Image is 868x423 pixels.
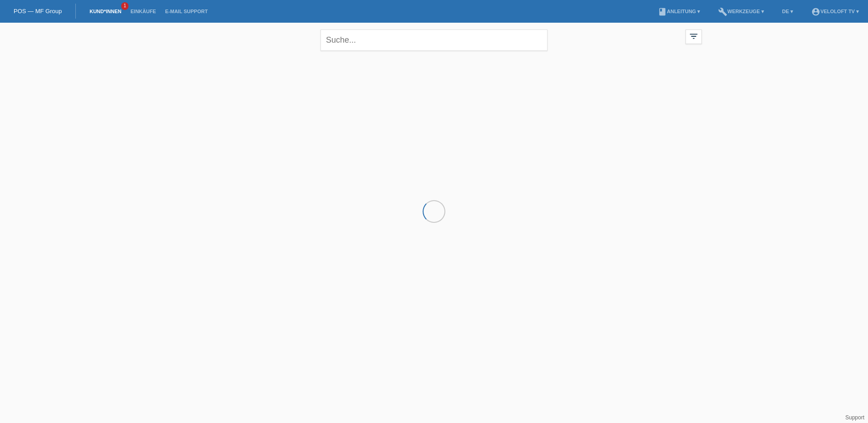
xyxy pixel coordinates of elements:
a: bookAnleitung ▾ [653,9,705,14]
input: Suche... [321,30,547,51]
a: E-Mail Support [161,9,212,14]
a: buildWerkzeuge ▾ [714,9,769,14]
a: Einkäufe [126,9,160,14]
span: 1 [121,2,128,10]
i: book [658,7,667,16]
i: build [718,7,727,16]
i: filter_list [689,31,699,41]
i: account_circle [811,7,820,16]
a: POS — MF Group [14,8,62,15]
a: DE ▾ [778,9,798,14]
a: Support [845,414,864,421]
a: account_circleVeloLoft TV ▾ [807,9,863,14]
a: Kund*innen [85,9,126,14]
